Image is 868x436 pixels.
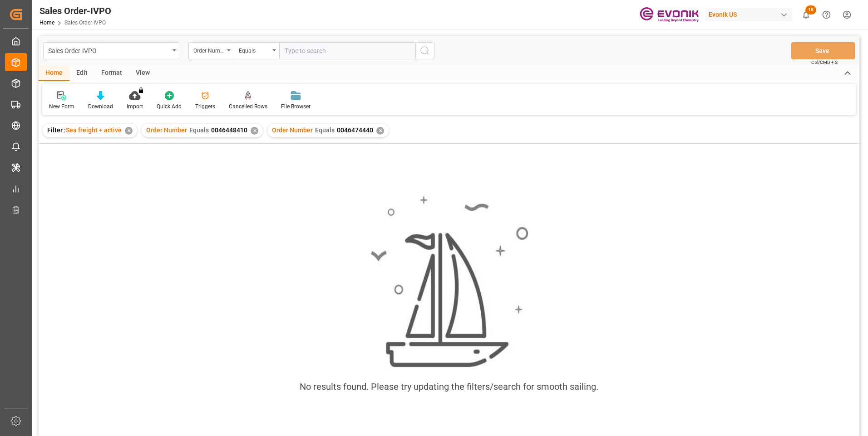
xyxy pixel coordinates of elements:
[193,44,224,55] div: Order Number
[796,5,816,25] button: show 18 new notifications
[195,102,215,111] div: Triggers
[279,42,415,59] input: Type to search
[188,42,234,59] button: open menu
[805,5,816,15] span: 18
[47,126,66,134] span: Filter :
[48,44,169,56] div: Sales Order-IVPO
[157,102,182,111] div: Quick Add
[234,42,279,59] button: open menu
[88,102,113,111] div: Download
[43,42,179,59] button: open menu
[791,42,855,59] button: Save
[811,59,838,66] span: Ctrl/CMD + S
[66,126,122,134] span: Sea freight + active
[370,194,528,369] img: smooth_sailing.jpeg
[640,7,699,23] img: Evonik-brand-mark-Deep-Purple-RGB.jpeg_1700498283.jpeg
[229,102,267,111] div: Cancelled Rows
[189,126,209,134] span: Equals
[705,6,796,23] button: Evonik US
[376,127,384,135] div: ✕
[49,102,74,111] div: New Form
[69,66,94,81] div: Edit
[337,126,373,134] span: 0046474440
[39,4,111,18] div: Sales Order-IVPO
[146,126,187,134] span: Order Number
[272,126,313,134] span: Order Number
[39,66,69,81] div: Home
[300,380,598,393] div: No results found. Please try updating the filters/search for smooth sailing.
[125,127,133,135] div: ✕
[315,126,335,134] span: Equals
[39,19,54,26] a: Home
[251,127,258,135] div: ✕
[129,66,157,81] div: View
[705,8,792,21] div: Evonik US
[281,102,311,111] div: File Browser
[94,66,129,81] div: Format
[816,5,837,25] button: Help Center
[211,126,247,134] span: 0046448410
[415,42,434,59] button: search button
[239,44,270,55] div: Equals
